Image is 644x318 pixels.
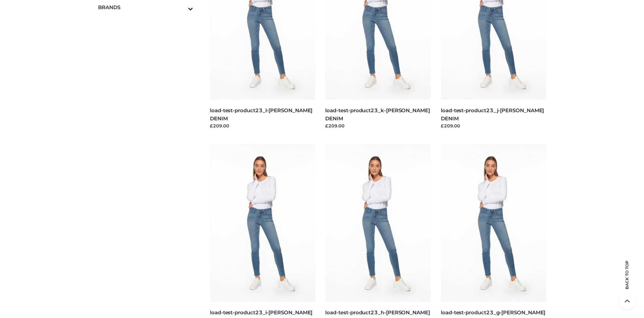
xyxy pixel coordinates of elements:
span: Back to top [619,272,636,289]
div: £209.00 [325,122,431,129]
div: £209.00 [441,122,546,129]
a: load-test-product23_j-[PERSON_NAME] DENIM [441,107,544,121]
a: load-test-product23_l-[PERSON_NAME] DENIM [210,107,312,121]
span: BRANDS [98,3,193,11]
div: £209.00 [210,122,315,129]
a: load-test-product23_k-[PERSON_NAME] DENIM [325,107,430,121]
